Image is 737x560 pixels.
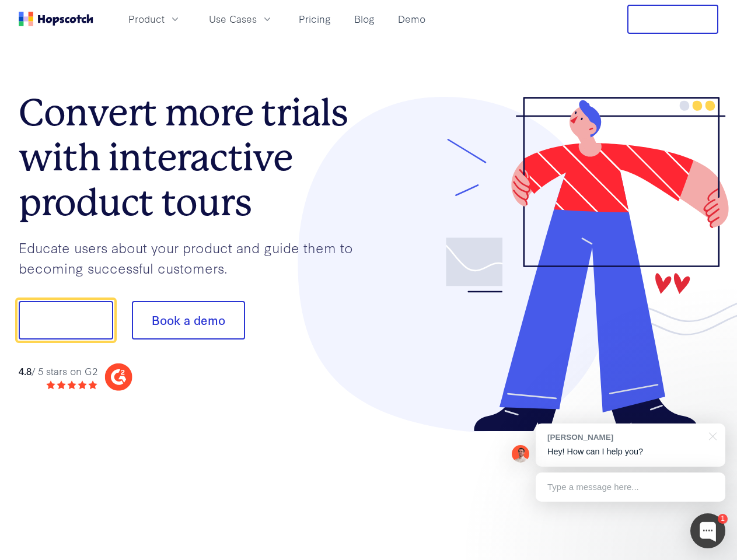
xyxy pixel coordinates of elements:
span: Product [128,12,165,26]
p: Hey! How can I help you? [547,446,714,458]
img: Mark Spera [512,445,529,463]
div: / 5 stars on G2 [19,364,97,379]
strong: 4.8 [19,364,32,377]
button: Book a demo [132,301,245,339]
a: Demo [393,9,430,29]
span: Use Cases [209,12,257,26]
div: [PERSON_NAME] [547,432,702,443]
a: Pricing [294,9,336,29]
p: Educate users about your product and guide them to becoming successful customers. [19,237,369,278]
a: Home [19,12,93,26]
h1: Convert more trials with interactive product tours [19,90,369,225]
button: Product [121,9,188,29]
a: Blog [350,9,379,29]
div: Type a message here... [536,473,725,502]
button: Use Cases [202,9,280,29]
button: Show me! [19,301,113,339]
div: 1 [718,514,728,524]
button: Free Trial [627,5,718,34]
